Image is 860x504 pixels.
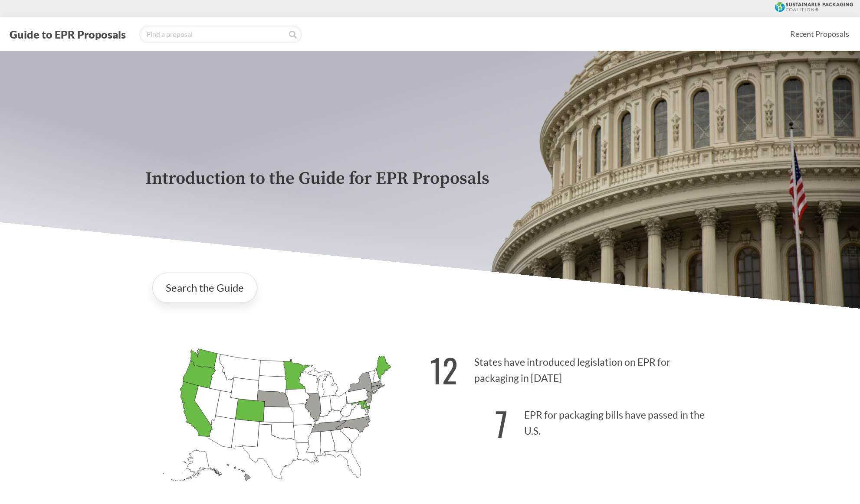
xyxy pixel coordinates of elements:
[145,169,715,189] p: Introduction to the Guide for EPR Proposals
[430,394,715,447] p: EPR for packaging bills have passed in the U.S.
[152,273,257,303] a: Search the Guide
[139,26,302,43] input: Find a proposal
[495,399,508,447] strong: 7
[786,24,853,44] a: Recent Proposals
[430,341,715,394] p: States have introduced legislation on EPR for packaging in [DATE]
[7,27,128,41] button: Guide to EPR Proposals
[430,346,458,394] strong: 12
